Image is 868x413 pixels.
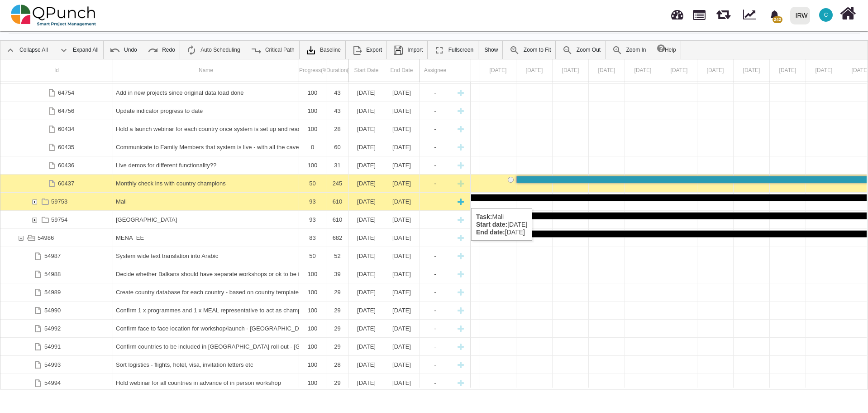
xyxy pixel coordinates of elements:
div: 54989 [44,283,61,301]
div: Task: Mali Start date: 01-05-2024 End date: 31-12-2025 [0,193,471,211]
div: Monthly check ins with country champions [113,175,299,192]
div: 100 [299,301,326,319]
div: 100 [302,120,323,138]
div: New task [454,138,467,156]
div: 60 [326,138,349,156]
div: 64754 [58,84,74,102]
div: 54989 [0,283,113,301]
div: 59753 [51,193,67,210]
div: 610 [326,211,349,228]
div: [DATE] [387,247,416,265]
div: 100 [302,301,323,319]
div: 54992 [0,320,113,337]
div: Task: Malawi Start date: 01-05-2024 End date: 31-12-2025 [0,211,471,229]
div: 31-03-2025 [384,156,420,174]
img: ic_fullscreen_24.81ea589.png [434,45,445,56]
div: Communicate to Family Members that system is live - with all the caveats as needed etc [113,138,299,156]
div: 01-05-2024 [349,193,384,210]
div: 29 [326,338,349,355]
div: - [420,120,451,138]
div: 05-07-2024 [349,283,384,301]
div: 30 Apr 2025 [480,59,516,82]
div: 682 [326,229,349,247]
div: Start Date [349,59,384,82]
a: Undo [105,41,142,59]
div: 54988 [0,265,113,283]
div: Task: Decide whether Balkans should have separate workshops or ok to be included with MENA countr... [0,265,471,283]
span: Projects [693,6,706,20]
a: Critical Path [246,41,299,59]
div: New task [454,156,467,174]
div: 02-08-2024 [384,374,420,392]
div: Mali [DATE] [DATE] [471,208,532,241]
div: 54990 [0,301,113,319]
div: Hold a launch webinar for each country once system is set up and ready for ongoing use [116,120,296,138]
div: 19-02-2024 [349,229,384,247]
div: [DATE] [352,84,381,102]
span: Releases [716,5,730,19]
div: 54993 [0,356,113,374]
div: 29 [329,301,346,319]
div: 28 [329,120,346,138]
div: 01-05-2024 [349,211,384,228]
div: 01-02-2025 [349,120,384,138]
div: Add in new projects since original data load done [116,84,296,102]
div: 100 [299,102,326,120]
div: [DATE] [387,102,416,120]
div: - [420,175,451,192]
div: 07 May 2025 [734,59,770,82]
a: Show [480,41,502,59]
div: New task [454,229,467,247]
div: 50 [302,247,323,265]
div: System wide text translation into Arabic [116,247,296,265]
div: New task [454,193,467,210]
div: Decide whether Balkans should have separate workshops or ok to be included with MENA countries [116,265,296,283]
div: 60434 [0,120,113,138]
div: 54994 [0,374,113,392]
a: Redo [143,41,180,59]
img: qpunch-sp.fa6292f.png [11,2,96,29]
a: Help [653,41,681,59]
div: 54986 [38,229,54,247]
div: - [420,356,451,374]
img: ic_zoom_in.48fceee.png [612,45,623,56]
div: 19-02-2024 [349,265,384,283]
b: Task: [476,213,492,220]
div: 245 [329,175,346,192]
img: ic_redo_24.f94b082.png [148,45,158,56]
div: 54990 [44,301,61,319]
div: 60437 [0,175,113,192]
div: [DATE] [387,156,416,174]
div: Live demos for different functionality?? [116,156,296,174]
div: Confirm 1 x programmes and 1 x MEAL representative to act as champions for each country [116,301,296,319]
div: MENA_EE [113,229,299,247]
div: Task: Communicate to Family Members that system is live - with all the caveats as needed etc Star... [0,138,471,156]
div: 28-06-2024 [384,356,420,374]
div: [DATE] [352,175,381,192]
div: [DATE] [387,229,416,247]
div: 610 [326,193,349,210]
div: - [420,102,451,120]
div: [DATE] [387,211,416,228]
div: [DATE] [387,175,416,192]
a: Collapse All [0,41,52,59]
div: New task [454,175,467,192]
div: 28 [326,120,349,138]
div: IRW [796,8,808,24]
div: 43 [329,102,346,120]
div: Malawi [113,211,299,228]
img: ic_auto_scheduling_24.ade0d5b.png [186,45,197,56]
div: - [420,84,451,102]
div: Id [0,59,113,82]
div: 01-06-2024 [349,356,384,374]
div: [DATE] [352,229,381,247]
div: 59754 [0,211,113,228]
div: 12-02-2025 [384,102,420,120]
div: - [422,247,448,265]
div: 28-02-2025 [384,120,420,138]
div: 52 [329,247,346,265]
div: 29-04-2024 [384,301,420,319]
div: 245 [326,175,349,192]
div: [DATE] [387,120,416,138]
div: Hold webinar for all countries in advance of in person workshop [113,374,299,392]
